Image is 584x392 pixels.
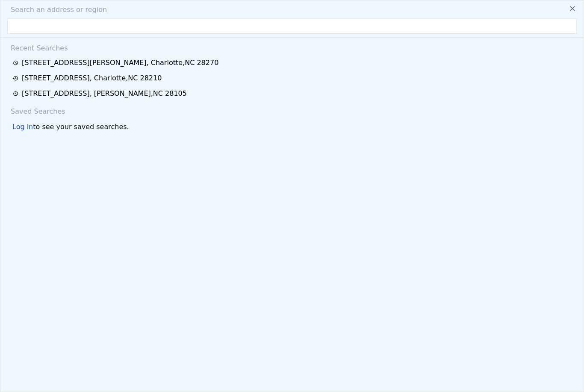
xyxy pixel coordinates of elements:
[12,88,574,99] a: [STREET_ADDRESS], [PERSON_NAME],NC 28105
[22,58,218,68] div: [STREET_ADDRESS][PERSON_NAME] , Charlotte , NC 28270
[7,101,577,118] div: Saved Searches
[22,88,187,99] div: [STREET_ADDRESS] , [PERSON_NAME] , NC 28105
[22,73,162,83] div: [STREET_ADDRESS] , Charlotte , NC 28210
[33,122,129,132] span: to see your saved searches.
[12,122,33,132] div: Log in
[12,73,574,83] a: [STREET_ADDRESS], Charlotte,NC 28210
[7,38,577,55] div: Recent Searches
[12,58,574,68] a: [STREET_ADDRESS][PERSON_NAME], Charlotte,NC 28270
[4,5,107,15] span: Search an address or region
